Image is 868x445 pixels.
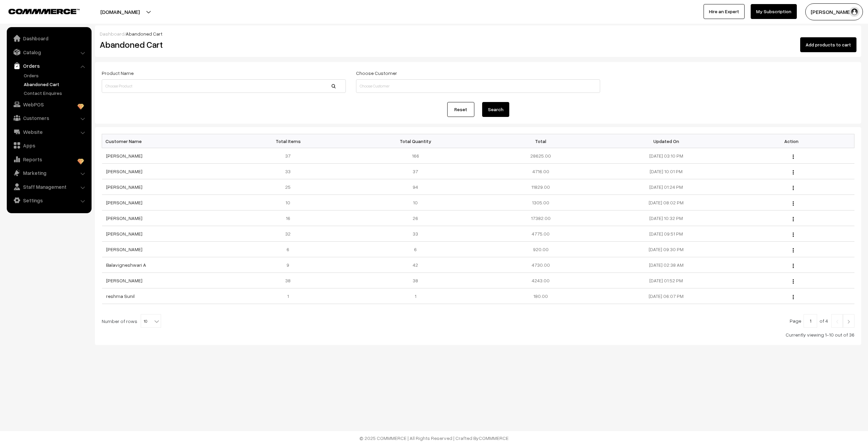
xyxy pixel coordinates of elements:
input: Choose Product [102,79,346,93]
img: Left [834,320,840,324]
td: 10 [353,195,478,210]
a: Balavigneshwari A [106,262,146,268]
a: Dashboard [100,31,124,37]
div: Currently viewing 1-10 out of 36 [102,331,854,338]
td: 38 [227,273,353,288]
a: My Subscription [751,4,797,19]
td: 1305.00 [478,195,604,210]
td: 37 [353,164,478,179]
a: Catalog [8,46,89,58]
td: 1 [353,288,478,304]
a: Marketing [8,167,89,179]
td: 17382.00 [478,210,604,226]
td: 4730.00 [478,257,604,273]
span: of 4 [820,318,828,324]
th: Updated On [604,134,729,148]
td: 11829.00 [478,179,604,195]
td: 4243.00 [478,273,604,288]
td: 38 [353,273,478,288]
a: Orders [8,60,89,72]
th: Customer Name [102,134,228,148]
td: [DATE] 06:07 PM [604,288,729,304]
img: Menu [793,295,794,299]
td: 42 [353,257,478,273]
td: [DATE] 10:01 PM [604,164,729,179]
a: COMMMERCE [8,7,68,15]
td: [DATE] 02:38 AM [604,257,729,273]
button: Add products to cart [800,37,856,52]
a: Reset [447,102,474,117]
a: Settings [8,194,89,206]
img: Menu [793,279,794,284]
img: Menu [793,217,794,221]
a: [PERSON_NAME] [106,215,142,221]
td: [DATE] 10:32 PM [604,210,729,226]
a: Website [8,126,89,138]
img: Menu [793,155,794,159]
td: [DATE] 08:02 PM [604,195,729,210]
a: [PERSON_NAME] [106,168,142,174]
td: 25 [227,179,353,195]
a: [PERSON_NAME] [106,231,142,237]
img: Menu [793,170,794,175]
label: Product Name [102,69,134,77]
td: 920.00 [478,242,604,257]
td: 32 [227,226,353,242]
td: 1 [227,288,353,304]
span: Abandoned Cart [126,31,162,37]
a: COMMMERCE [479,435,509,441]
td: 94 [353,179,478,195]
a: Reports [8,153,89,165]
td: 4716.00 [478,164,604,179]
img: Menu [793,248,794,252]
label: Choose Customer [356,69,397,77]
a: Abandoned Cart [22,81,89,88]
span: Page [790,318,801,324]
button: Search [482,102,509,117]
td: 33 [227,164,353,179]
button: [PERSON_NAME] [805,3,863,20]
td: [DATE] 03:10 PM [604,148,729,164]
td: 4775.00 [478,226,604,242]
td: [DATE] 09:51 PM [604,226,729,242]
button: [DOMAIN_NAME] [77,3,163,20]
h2: Abandoned Cart [100,39,345,50]
a: Customers [8,112,89,124]
td: 180.00 [478,288,604,304]
td: 6 [227,242,353,257]
img: Menu [793,186,794,190]
span: 10 [141,314,161,328]
a: Dashboard [8,32,89,44]
a: Contact Enquires [22,89,89,97]
a: [PERSON_NAME] [106,153,142,159]
div: / [100,30,856,37]
td: 166 [353,148,478,164]
a: Hire an Expert [704,4,745,19]
td: [DATE] 01:24 PM [604,179,729,195]
th: Total [478,134,604,148]
td: 28625.00 [478,148,604,164]
th: Total Items [227,134,353,148]
a: Apps [8,139,89,151]
td: [DATE] 01:52 PM [604,273,729,288]
a: [PERSON_NAME] [106,246,142,252]
img: Right [846,320,852,324]
td: [DATE] 09:30 PM [604,242,729,257]
td: 26 [353,210,478,226]
img: Menu [793,264,794,268]
img: Menu [793,232,794,237]
a: Staff Management [8,181,89,193]
img: Menu [793,201,794,206]
a: Orders [22,72,89,79]
a: [PERSON_NAME] [106,200,142,205]
img: user [849,7,860,17]
td: 33 [353,226,478,242]
td: 16 [227,210,353,226]
span: Number of rows [102,318,137,325]
td: 9 [227,257,353,273]
td: 6 [353,242,478,257]
input: Choose Customer [356,79,600,93]
a: [PERSON_NAME] [106,184,142,190]
a: reshma Sunil [106,293,135,299]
